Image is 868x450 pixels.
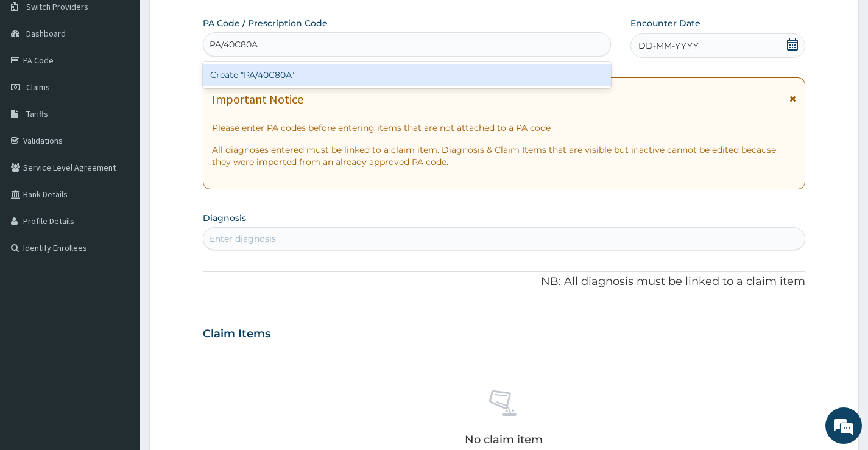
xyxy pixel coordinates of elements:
[212,122,796,134] p: Please enter PA codes before entering items that are not attached to a PA code
[203,328,270,341] h3: Claim Items
[63,68,205,84] div: Chat with us now
[630,17,700,29] label: Encounter Date
[212,93,303,106] h1: Important Notice
[203,17,328,29] label: PA Code / Prescription Code
[23,61,49,91] img: d_794563401_company_1708531726252_794563401
[26,28,66,39] span: Dashboard
[26,108,48,119] span: Tariffs
[200,6,229,35] div: Minimize live chat window
[203,274,805,290] p: NB: All diagnosis must be linked to a claim item
[71,142,168,265] span: We're online!
[638,40,699,52] span: DD-MM-YYYY
[465,434,543,446] p: No claim item
[210,233,276,245] div: Enter diagnosis
[203,212,246,224] label: Diagnosis
[26,82,50,93] span: Claims
[6,311,232,354] textarea: Type your message and hit 'Enter'
[203,64,611,86] div: Create "PA/40C80A"
[26,1,88,12] span: Switch Providers
[212,144,796,168] p: All diagnoses entered must be linked to a claim item. Diagnosis & Claim Items that are visible bu...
